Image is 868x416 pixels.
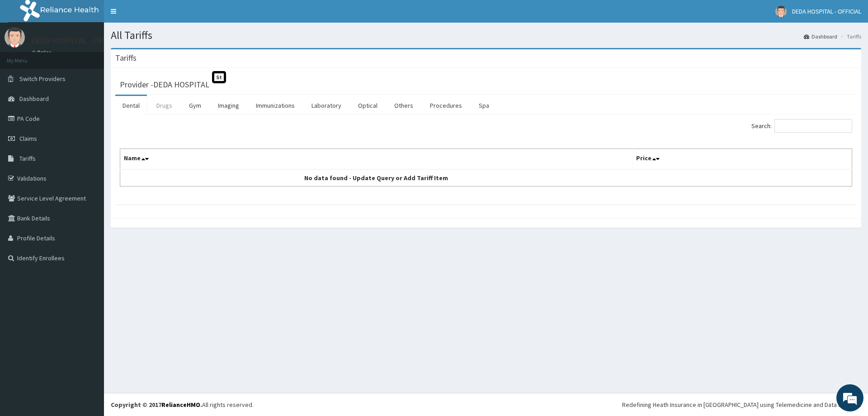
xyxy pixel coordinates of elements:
a: Drugs [149,96,179,115]
a: Optical [351,96,385,115]
img: User Image [5,27,25,48]
a: Laboratory [304,96,349,115]
td: No data found - Update Query or Add Tariff Item [120,169,632,186]
span: Claims [19,134,37,143]
label: Search: [751,119,852,133]
footer: All rights reserved. [104,393,868,416]
h3: Provider - DEDA HOSPITAL [120,81,209,89]
a: Dental [115,96,147,115]
a: Online [32,49,53,56]
a: Dashboard [804,33,837,40]
a: Procedures [423,96,469,115]
th: Name [120,149,632,170]
a: Imaging [211,96,246,115]
span: Dashboard [19,95,49,103]
a: Spa [472,96,496,115]
a: Others [387,96,420,115]
th: Price [632,149,852,170]
strong: Copyright © 2017 . [111,401,202,409]
li: Tariffs [838,33,861,40]
span: Tariffs [19,154,36,163]
span: DEDA HOSPITAL - OFFICIAL [792,7,861,15]
img: User Image [775,6,787,17]
a: RelianceHMO [161,401,200,409]
span: Switch Providers [19,75,66,83]
h3: Tariffs [115,54,137,62]
p: DEDA HOSPITAL - OFFICIAL [32,37,125,45]
a: Immunizations [249,96,302,115]
h1: All Tariffs [111,29,861,41]
div: Redefining Heath Insurance in [GEOGRAPHIC_DATA] using Telemedicine and Data Science! [622,400,861,409]
span: St [212,71,226,83]
input: Search: [774,119,852,133]
a: Gym [182,96,208,115]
